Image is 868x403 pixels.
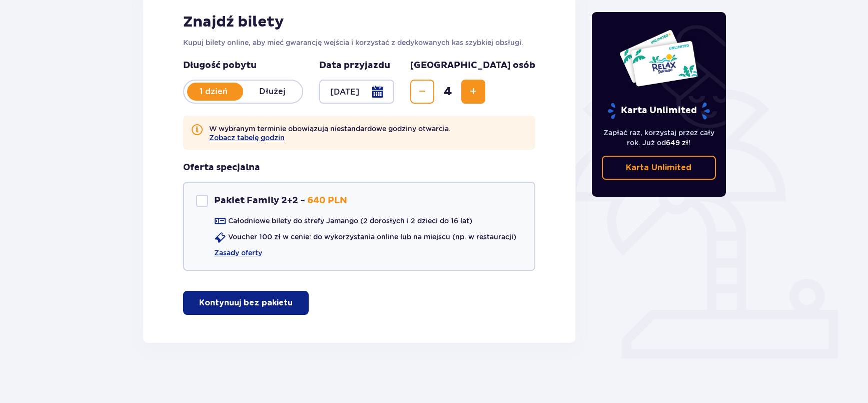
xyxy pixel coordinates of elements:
a: Zasady oferty [214,248,262,258]
p: Karta Unlimited [626,162,691,173]
p: Karta Unlimited [607,102,711,120]
h2: Znajdź bilety [183,13,536,32]
span: 4 [436,84,459,99]
p: Długość pobytu [183,60,303,72]
a: Karta Unlimited [602,156,716,180]
button: Zmniejsz [410,80,434,104]
p: Pakiet Family 2+2 - [214,195,305,207]
p: Całodniowe bilety do strefy Jamango (2 dorosłych i 2 dzieci do 16 lat) [228,216,472,226]
button: Zwiększ [461,80,485,104]
p: Dłużej [243,86,302,97]
p: Voucher 100 zł w cenie: do wykorzystania online lub na miejscu (np. w restauracji) [228,232,516,242]
p: 640 PLN [307,195,347,207]
p: [GEOGRAPHIC_DATA] osób [410,60,535,72]
h3: Oferta specjalna [183,162,260,174]
img: Dwie karty całoroczne do Suntago z napisem 'UNLIMITED RELAX', na białym tle z tropikalnymi liśćmi... [619,29,698,87]
p: W wybranym terminie obowiązują niestandardowe godziny otwarcia. [209,124,451,142]
p: 1 dzień [184,86,243,97]
p: Kontynuuj bez pakietu [199,297,293,308]
p: Kupuj bilety online, aby mieć gwarancję wejścia i korzystać z dedykowanych kas szybkiej obsługi. [183,38,536,48]
button: Kontynuuj bez pakietu [183,291,309,315]
button: Zobacz tabelę godzin [209,134,285,142]
p: Zapłać raz, korzystaj przez cały rok. Już od ! [602,128,716,148]
span: 649 zł [666,139,688,147]
p: Data przyjazdu [319,60,390,72]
